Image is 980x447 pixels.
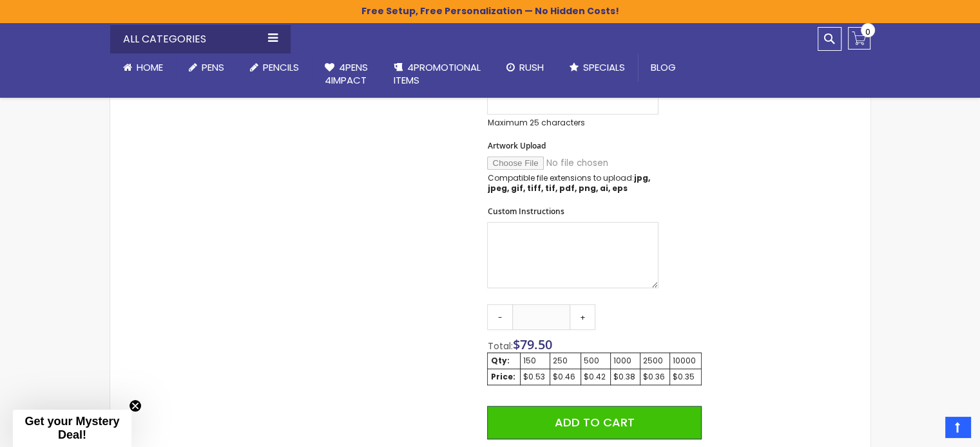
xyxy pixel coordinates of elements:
span: Rush [519,60,544,74]
a: Blog [638,53,689,82]
button: Add to Cart [487,406,701,439]
a: Pencils [237,53,312,82]
span: 4Pens 4impact [325,60,368,87]
a: Specials [557,53,638,82]
div: 1000 [613,356,637,366]
div: $0.36 [643,372,667,382]
a: Pens [176,53,237,82]
div: 500 [584,356,608,366]
div: $0.38 [613,372,637,382]
span: Get your Mystery Deal! [24,415,119,441]
div: 2500 [643,356,667,366]
div: 10000 [673,356,698,366]
strong: Price: [490,371,515,382]
div: All Categories [110,25,291,53]
div: $0.53 [523,372,547,382]
div: 250 [553,356,577,366]
div: $0.35 [673,372,698,382]
span: Pens [202,60,224,74]
a: Top [945,417,970,437]
div: Get your Mystery Deal!Close teaser [13,410,131,447]
strong: Qty: [490,355,509,366]
span: 0 [865,26,870,38]
span: Home [137,60,163,74]
p: Maximum 25 characters [487,118,658,128]
span: Total: [487,340,512,352]
span: Specials [583,60,625,74]
span: Add to Cart [555,414,635,430]
div: 150 [523,356,547,366]
strong: jpg, jpeg, gif, tiff, tif, pdf, png, ai, eps [487,172,649,194]
div: $0.42 [584,372,608,382]
a: + [570,304,595,330]
span: Pencils [263,60,299,74]
span: 4PROMOTIONAL ITEMS [394,60,481,87]
a: Home [110,53,176,82]
span: Blog [651,60,676,74]
a: Rush [494,53,557,82]
a: - [487,304,513,330]
span: Artwork Upload [487,140,545,151]
a: 4Pens4impact [312,53,381,95]
span: Custom Instructions [487,206,564,217]
span: $ [512,336,552,353]
span: 79.50 [519,336,552,353]
p: Compatible file extensions to upload: [487,173,658,194]
a: 4PROMOTIONALITEMS [381,53,494,95]
button: Close teaser [129,399,142,412]
a: 0 [848,27,870,50]
div: $0.46 [553,372,577,382]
